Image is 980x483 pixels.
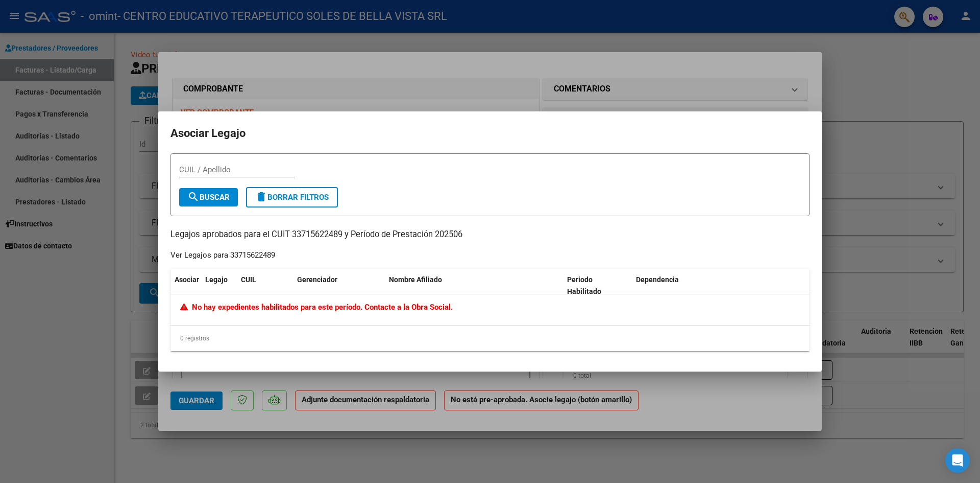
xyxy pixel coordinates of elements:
[187,193,230,202] span: Buscar
[255,193,329,202] span: Borrar Filtros
[385,269,563,303] datatable-header-cell: Nombre Afiliado
[205,275,228,284] span: Legajo
[237,269,293,303] datatable-header-cell: CUIL
[170,269,201,303] datatable-header-cell: Asociar
[170,124,810,143] h2: Asociar Legajo
[246,187,338,208] button: Borrar Filtros
[170,326,810,351] div: 0 registros
[179,188,238,206] button: Buscar
[563,269,632,303] datatable-header-cell: Periodo Habilitado
[945,448,970,473] div: Open Intercom Messenger
[241,275,256,284] span: CUIL
[632,269,810,303] datatable-header-cell: Dependencia
[180,303,453,312] span: No hay expedientes habilitados para este período. Contacte a la Obra Social.
[636,275,679,284] span: Dependencia
[170,249,275,261] div: Ver Legajos para 33715622489
[389,275,442,284] span: Nombre Afiliado
[187,191,200,203] mat-icon: search
[297,275,337,284] span: Gerenciador
[201,269,237,303] datatable-header-cell: Legajo
[293,269,385,303] datatable-header-cell: Gerenciador
[170,228,810,241] p: Legajos aprobados para el CUIT 33715622489 y Período de Prestación 202506
[175,275,199,284] span: Asociar
[255,191,267,203] mat-icon: delete
[567,275,601,295] span: Periodo Habilitado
